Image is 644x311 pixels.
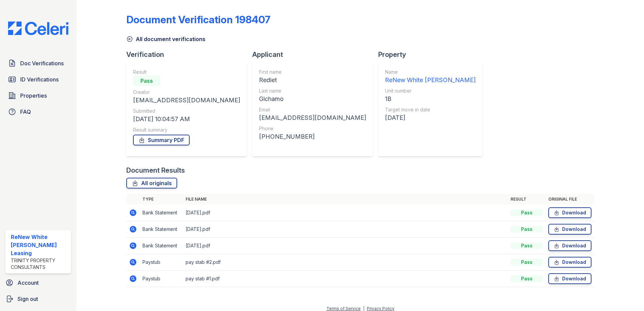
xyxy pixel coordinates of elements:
[126,178,177,188] a: All originals
[259,125,366,132] div: Phone
[183,271,508,287] td: pay stab #1.pdf
[20,75,59,83] span: ID Verifications
[133,75,160,86] div: Pass
[259,94,366,104] div: Gichamo
[133,108,240,114] div: Submitted
[133,89,240,96] div: Creator
[548,224,591,235] a: Download
[511,259,543,266] div: Pass
[140,205,183,221] td: Bank Statement
[183,254,508,271] td: pay stab #2.pdf
[548,207,591,218] a: Download
[140,238,183,254] td: Bank Statement
[133,127,240,133] div: Result summary
[548,273,591,284] a: Download
[508,194,546,205] th: Result
[183,221,508,238] td: [DATE].pdf
[259,132,366,141] div: [PHONE_NUMBER]
[133,69,240,75] div: Result
[133,96,240,105] div: [EMAIL_ADDRESS][DOMAIN_NAME]
[385,69,476,75] div: Name
[259,106,366,113] div: Email
[259,75,366,85] div: Rediet
[20,59,64,67] span: Doc Verifications
[183,238,508,254] td: [DATE].pdf
[259,88,366,94] div: Last name
[5,73,71,86] a: ID Verifications
[126,50,252,59] div: Verification
[3,276,74,289] a: Account
[367,306,394,311] a: Privacy Policy
[140,194,183,205] th: Type
[511,275,543,282] div: Pass
[11,257,68,271] div: Trinity Property Consultants
[133,135,190,145] a: Summary PDF
[18,279,39,287] span: Account
[5,105,71,118] a: FAQ
[5,57,71,70] a: Doc Verifications
[385,69,476,85] a: Name ReNew White [PERSON_NAME]
[18,295,38,303] span: Sign out
[326,306,361,311] a: Terms of Service
[511,209,543,216] div: Pass
[385,88,476,94] div: Unit number
[385,94,476,104] div: 1B
[3,22,74,35] img: CE_Logo_Blue-a8612792a0a2168367f1c8372b55b34899dd931a85d93a1a3d3e32e68fde9ad4.png
[259,113,366,123] div: [EMAIL_ADDRESS][DOMAIN_NAME]
[140,271,183,287] td: Paystub
[20,92,47,100] span: Properties
[385,113,476,123] div: [DATE]
[378,50,488,59] div: Property
[385,106,476,113] div: Target move in date
[511,242,543,249] div: Pass
[252,50,378,59] div: Applicant
[126,166,185,175] div: Document Results
[20,108,31,116] span: FAQ
[140,221,183,238] td: Bank Statement
[126,13,270,26] div: Document Verification 198407
[11,233,68,257] div: ReNew White [PERSON_NAME] Leasing
[385,75,476,85] div: ReNew White [PERSON_NAME]
[511,226,543,233] div: Pass
[363,306,364,311] div: |
[546,194,594,205] th: Original file
[126,35,205,43] a: All document verifications
[3,292,74,306] a: Sign out
[548,240,591,251] a: Download
[5,89,71,102] a: Properties
[259,69,366,75] div: First name
[140,254,183,271] td: Paystub
[183,205,508,221] td: [DATE].pdf
[133,114,240,124] div: [DATE] 10:04:57 AM
[183,194,508,205] th: File name
[548,257,591,268] a: Download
